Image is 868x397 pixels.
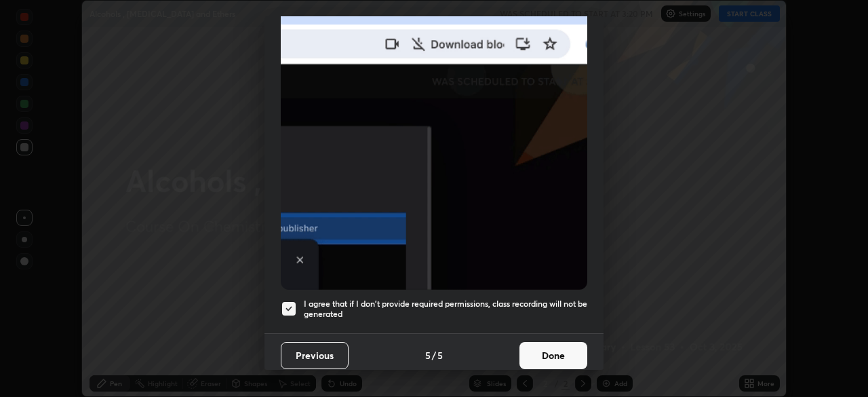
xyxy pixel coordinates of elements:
[281,342,349,369] button: Previous
[425,348,431,362] h4: 5
[519,342,587,369] button: Done
[304,299,587,320] h5: I agree that if I don't provide required permissions, class recording will not be generated
[432,348,436,362] h4: /
[437,348,443,362] h4: 5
